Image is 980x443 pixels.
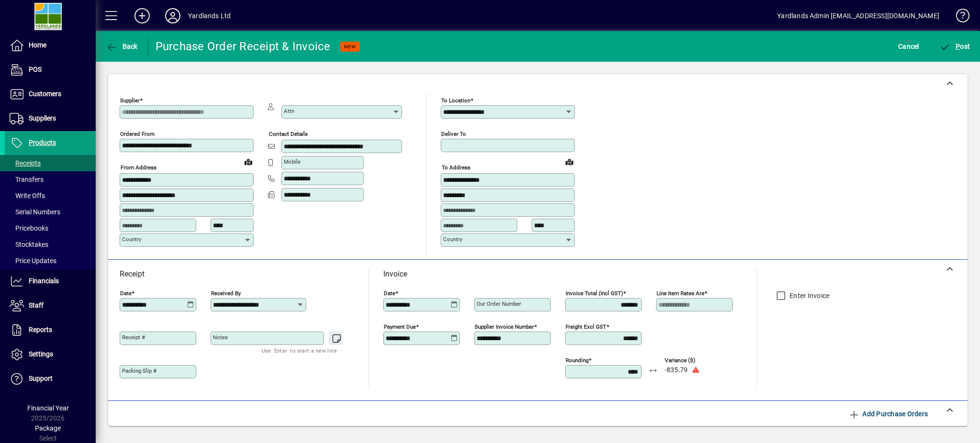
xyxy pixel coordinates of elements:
[120,131,155,137] mat-label: Ordered from
[5,253,96,269] a: Price Updates
[96,38,148,55] app-page-header-button: Back
[262,345,337,356] mat-hint: Use 'Enter' to start a new line
[10,208,60,216] span: Serial Numbers
[5,367,96,391] a: Support
[103,38,140,55] button: Back
[5,58,96,82] a: POS
[5,294,96,318] a: Staff
[5,204,96,220] a: Serial Numbers
[27,404,69,412] span: Financial Year
[344,44,356,50] span: NEW
[29,66,42,73] span: POS
[441,97,470,104] mat-label: To location
[211,290,241,297] mat-label: Received by
[29,90,61,98] span: Customers
[35,424,61,432] span: Package
[156,39,331,54] div: Purchase Order Receipt & Invoice
[5,171,96,188] a: Transfers
[939,43,970,50] span: ost
[845,405,932,422] button: Add Purchase Orders
[122,236,141,243] mat-label: Country
[5,155,96,171] a: Receipts
[788,291,829,300] label: Enter Invoice
[657,290,704,297] mat-label: Line item rates are
[120,290,132,297] mat-label: Date
[777,8,939,23] div: Yardlands Admin [EMAIL_ADDRESS][DOMAIN_NAME]
[898,39,919,54] span: Cancel
[10,241,48,248] span: Stocktakes
[29,139,56,146] span: Products
[10,257,56,265] span: Price Updates
[5,269,96,293] a: Financials
[127,7,157,24] button: Add
[120,97,140,104] mat-label: Supplier
[566,323,606,330] mat-label: Freight excl GST
[188,8,231,23] div: Yardlands Ltd
[29,350,53,358] span: Settings
[29,301,44,309] span: Staff
[29,114,56,122] span: Suppliers
[122,334,145,341] mat-label: Receipt #
[566,290,623,297] mat-label: Invoice Total (incl GST)
[213,334,228,341] mat-label: Notes
[29,277,59,285] span: Financials
[241,154,256,169] a: View on map
[475,323,534,330] mat-label: Supplier invoice number
[848,406,928,421] span: Add Purchase Orders
[5,82,96,106] a: Customers
[157,7,188,24] button: Profile
[896,38,922,55] button: Cancel
[5,343,96,366] a: Settings
[477,300,521,307] mat-label: Our order number
[665,366,688,374] span: -835.79
[10,159,41,167] span: Receipts
[384,290,395,297] mat-label: Date
[5,33,96,57] a: Home
[29,375,53,382] span: Support
[284,158,301,165] mat-label: Mobile
[443,236,462,243] mat-label: Country
[956,43,960,50] span: P
[937,38,973,55] button: Post
[284,108,294,114] mat-label: Attn
[10,224,48,232] span: Pricebooks
[106,43,138,50] span: Back
[949,2,968,33] a: Knowledge Base
[5,188,96,204] a: Write Offs
[10,192,45,199] span: Write Offs
[122,367,156,374] mat-label: Packing Slip #
[5,236,96,253] a: Stocktakes
[562,154,577,169] a: View on map
[441,131,466,137] mat-label: Deliver To
[10,176,44,183] span: Transfers
[5,107,96,131] a: Suppliers
[665,357,722,364] span: Variance ($)
[29,326,52,333] span: Reports
[566,357,589,364] mat-label: Rounding
[5,318,96,342] a: Reports
[5,220,96,236] a: Pricebooks
[29,41,46,49] span: Home
[384,323,416,330] mat-label: Payment due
